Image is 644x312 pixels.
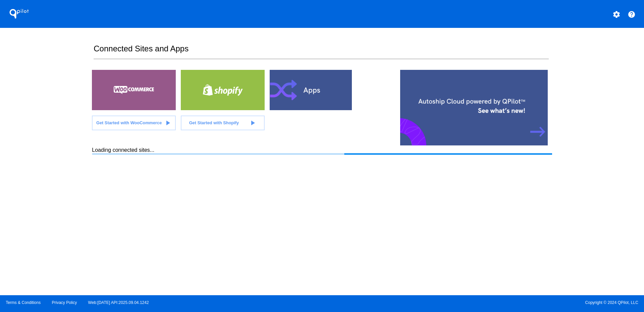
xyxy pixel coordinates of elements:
a: Terms & Conditions [6,300,41,305]
mat-icon: settings [612,10,621,18]
a: Get Started with Shopify [181,116,265,130]
a: Privacy Policy [52,300,77,305]
span: Get Started with WooCommerce [96,120,162,125]
h1: QPilot [6,7,33,20]
mat-icon: play_arrow [249,119,257,127]
span: Get Started with Shopify [189,120,239,125]
span: Copyright © 2024 QPilot, LLC [328,300,638,305]
div: Loading connected sites... [92,147,552,155]
a: Get Started with WooCommerce [92,116,176,130]
mat-icon: help [628,10,636,18]
mat-icon: play_arrow [164,119,172,127]
h2: Connected Sites and Apps [94,44,548,59]
a: Web:[DATE] API:2025.09.04.1242 [88,300,149,305]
